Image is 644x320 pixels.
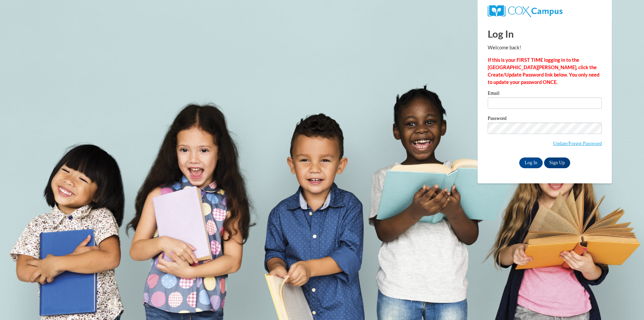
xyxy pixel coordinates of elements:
[488,116,602,123] label: Password
[544,157,570,168] a: Sign Up
[488,5,562,17] img: COX Campus
[488,27,602,41] h1: Log In
[488,57,599,85] strong: If this is your FIRST TIME logging in to the [GEOGRAPHIC_DATA][PERSON_NAME], click the Create/Upd...
[553,141,602,146] a: Update/Forgot Password
[488,91,602,97] label: Email
[488,44,602,51] p: Welcome back!
[488,8,562,13] a: COX Campus
[519,157,543,168] input: Log In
